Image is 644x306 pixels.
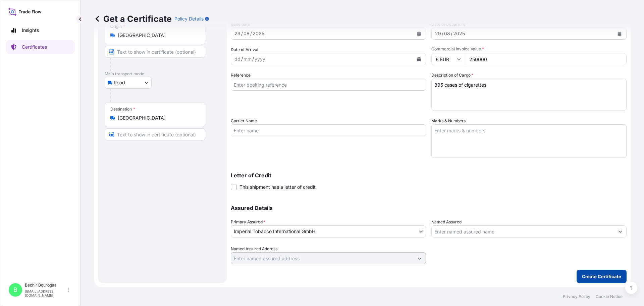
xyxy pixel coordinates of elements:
span: Imperial Tobacco International GmbH. [234,228,317,235]
input: Named Assured Address [231,252,414,264]
span: Commercial Invoice Value [431,46,627,52]
p: Get a Certificate [94,13,172,24]
p: [EMAIL_ADDRESS][DOMAIN_NAME] [25,289,66,297]
input: Assured Name [432,225,614,237]
label: Marks & Numbers [431,118,466,124]
span: Date of Arrival [231,46,258,53]
span: Primary Assured [231,219,265,225]
button: Show suggestions [414,252,426,264]
a: Certificates [6,40,75,54]
button: Create Certificate [577,270,627,283]
a: Privacy Policy [563,294,590,299]
input: Text to appear on certificate [105,46,205,58]
a: Cookie Notice [596,294,623,299]
label: Named Assured Address [231,246,277,252]
p: Assured Details [231,205,627,211]
button: Calendar [414,54,424,64]
p: Bechir Bourogaa [25,282,66,288]
button: Show suggestions [614,225,626,237]
input: Destination [118,115,197,121]
input: Text to appear on certificate [105,128,205,140]
p: Letter of Credit [231,173,627,178]
p: Certificates [22,44,47,50]
span: Road [114,79,125,86]
input: Enter name [231,124,426,136]
span: This shipment has a letter of credit [239,184,316,190]
p: Main transport mode [105,71,220,77]
p: Policy Details [174,15,204,22]
p: Create Certificate [582,273,621,280]
div: Destination [110,106,135,112]
div: month, [243,55,252,63]
div: day, [234,55,241,63]
button: Imperial Tobacco International GmbH. [231,225,426,237]
div: / [252,55,254,63]
input: Enter amount [465,53,627,65]
label: Reference [231,72,251,79]
label: Named Assured [431,219,462,225]
label: Description of Cargo [431,72,473,79]
input: Enter booking reference [231,79,426,91]
div: / [241,55,243,63]
span: B [13,287,17,293]
div: year, [254,55,266,63]
button: Select transport [105,77,152,89]
label: Carrier Name [231,118,257,124]
p: Insights [22,27,39,34]
a: Insights [6,24,75,37]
